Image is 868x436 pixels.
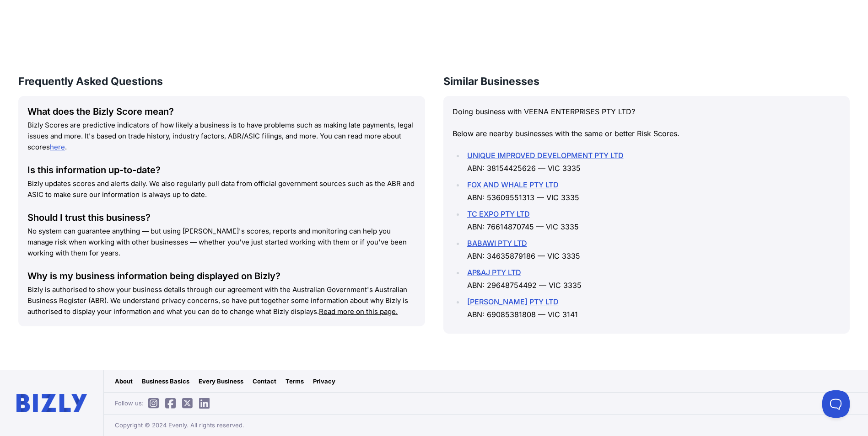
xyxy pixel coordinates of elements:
a: AP&AJ PTY LTD [467,268,521,277]
li: ABN: 38154425626 — VIC 3335 [464,149,841,175]
div: What does the Bizly Score mean? [27,105,416,118]
a: Every Business [199,377,243,386]
a: UNIQUE IMPROVED DEVELOPMENT PTY LTD [467,151,624,160]
p: Bizly updates scores and alerts daily. We also regularly pull data from official government sourc... [27,178,416,200]
div: Is this information up-to-date? [27,164,416,176]
li: ABN: 53609551313 — VIC 3335 [464,178,841,204]
p: No system can guarantee anything — but using [PERSON_NAME]'s scores, reports and monitoring can h... [27,226,416,259]
a: [PERSON_NAME] PTY LTD [467,297,559,306]
a: Privacy [313,377,335,386]
li: ABN: 34635879186 — VIC 3335 [464,237,841,262]
div: Should I trust this business? [27,211,416,224]
h3: Frequently Asked Questions [18,74,425,89]
p: Bizly Scores are predictive indicators of how likely a business is to have problems such as makin... [27,120,416,153]
p: Bizly is authorised to show your business details through our agreement with the Australian Gover... [27,284,416,317]
span: Follow us: [115,399,214,408]
p: Doing business with VEENA ENTERPRISES PTY LTD? [453,105,841,118]
a: TC EXPO PTY LTD [467,209,530,218]
span: Copyright © 2024 Evenly. All rights reserved. [115,420,244,430]
a: FOX AND WHALE PTY LTD [467,180,559,189]
li: ABN: 76614870745 — VIC 3335 [464,207,841,233]
li: ABN: 69085381808 — VIC 3141 [464,295,841,321]
h3: Similar Businesses [443,74,850,89]
iframe: Toggle Customer Support [822,390,850,418]
a: BABAWI PTY LTD [467,239,527,248]
a: Business Basics [142,377,189,386]
a: here [50,143,65,151]
div: Why is my business information being displayed on Bizly? [27,270,416,282]
a: About [115,377,133,386]
a: Read more on this page. [319,307,398,316]
a: Terms [286,377,304,386]
p: Below are nearby businesses with the same or better Risk Scores. [453,127,841,140]
a: Contact [253,377,276,386]
li: ABN: 29648754492 — VIC 3335 [464,266,841,292]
